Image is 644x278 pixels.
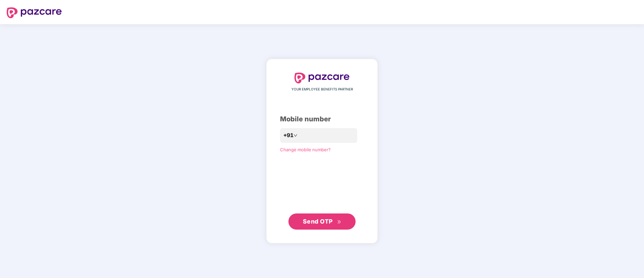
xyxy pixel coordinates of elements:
[303,218,333,225] span: Send OTP
[291,87,353,92] span: YOUR EMPLOYEE BENEFITS PARTNER
[294,73,350,83] img: logo
[283,131,293,140] span: +91
[280,114,364,124] div: Mobile number
[293,133,297,137] span: down
[288,213,356,230] button: Send OTPdouble-right
[280,147,331,152] a: Change mobile number?
[7,7,62,18] img: logo
[337,220,341,224] span: double-right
